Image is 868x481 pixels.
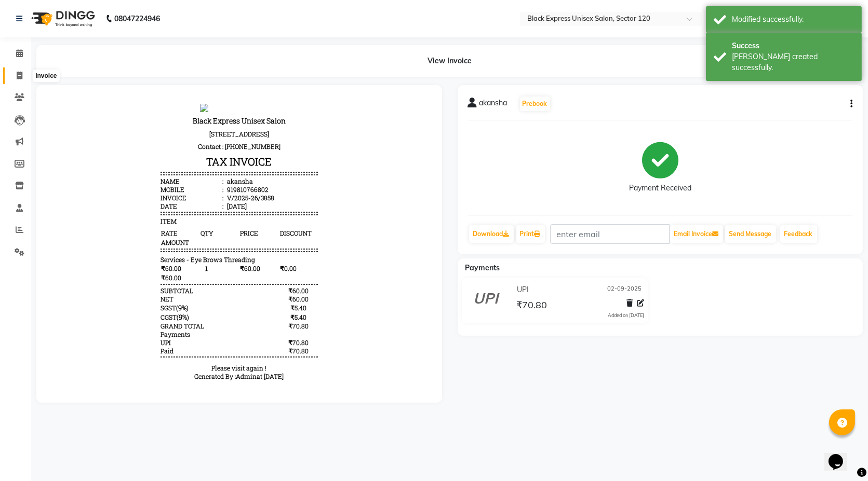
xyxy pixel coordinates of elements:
div: Invoice [33,70,59,82]
div: V/2025-26/3858 [178,98,228,106]
span: 1 [153,168,192,177]
div: Payments [114,235,143,243]
iframe: chat widget [824,439,858,471]
img: null [153,8,162,17]
span: PRICE [193,133,231,142]
button: Send Message [725,225,776,243]
div: ( ) [114,208,142,217]
div: ₹70.80 [233,226,271,235]
a: Download [469,225,514,243]
div: Date [114,106,177,115]
span: : [176,90,177,98]
img: logo [26,4,98,33]
b: 08047224946 [114,4,160,33]
span: : [176,98,177,106]
span: 02-09-2025 [607,284,642,295]
span: ITEM [114,121,130,130]
span: akansha [479,98,508,112]
h3: Black Express Unisex Salon [114,18,271,32]
div: Invoice [114,98,177,106]
span: Payments [465,263,500,272]
a: Print [516,225,545,243]
span: ₹0.00 [233,168,271,177]
span: QTY [153,133,192,142]
div: ₹60.00 [233,191,271,199]
div: NET [114,199,127,208]
div: Name [114,81,177,90]
a: Feedback [780,225,817,243]
div: GRAND TOTAL [114,226,157,235]
div: ₹70.80 [233,251,271,259]
span: : [176,106,177,115]
input: enter email [550,224,670,244]
div: Generated By : at [DATE] [114,277,271,285]
span: Services - Eye Brows Threading [114,160,208,168]
span: UPI [114,243,124,251]
span: AMOUNT [114,142,152,152]
div: Success [732,40,854,51]
div: Bill created successfully. [732,51,854,73]
div: ₹5.40 [233,208,271,216]
div: ₹5.40 [233,217,271,226]
div: Mobile [114,90,177,98]
div: akansha [178,81,206,90]
span: 9% [132,217,140,226]
button: Email Invoice [670,225,723,243]
div: SUBTOTAL [114,191,146,199]
div: 919810766802 [178,90,222,98]
span: CGST [114,217,130,226]
span: ₹60.00 [193,168,231,177]
p: Contact : [PHONE_NUMBER] [114,45,271,57]
div: Modified successfully. [732,14,854,25]
span: : [176,81,177,90]
button: Prebook [520,97,550,111]
div: Added on [DATE] [608,312,644,319]
span: SGST [114,208,129,216]
div: ₹70.80 [233,243,271,251]
span: Admin [189,277,210,285]
div: ₹60.00 [233,199,271,208]
div: Paid [114,251,127,259]
span: ₹70.80 [516,299,547,313]
p: [STREET_ADDRESS] [114,32,271,45]
span: RATE [114,133,152,142]
div: ( ) [114,217,142,226]
span: 9% [131,208,140,217]
span: DISCOUNT [233,133,271,142]
div: View Invoice [36,45,863,77]
p: Please visit again ! [114,268,271,277]
div: [DATE] [178,106,200,115]
div: Payment Received [629,183,691,194]
h3: TAX INVOICE [114,57,271,75]
span: ₹60.00 [114,168,152,177]
span: ₹60.00 [114,177,152,187]
span: UPI [517,284,529,295]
